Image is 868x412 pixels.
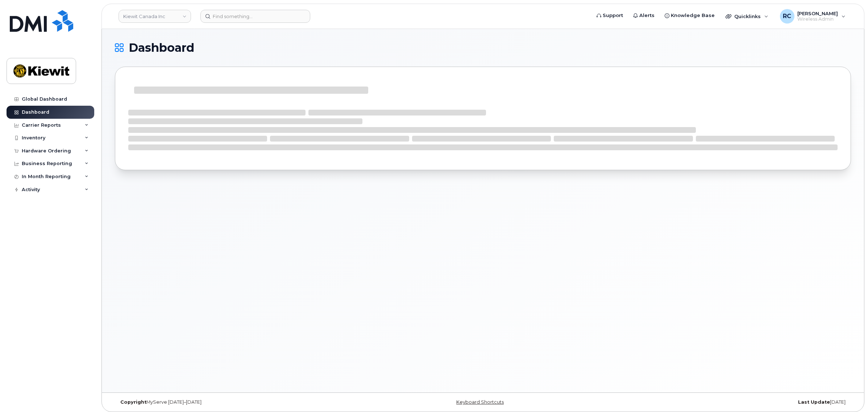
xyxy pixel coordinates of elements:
[129,42,194,53] span: Dashboard
[120,399,146,405] strong: Copyright
[115,399,360,405] div: MyServe [DATE]–[DATE]
[606,399,851,405] div: [DATE]
[456,399,504,405] a: Keyboard Shortcuts
[798,399,830,405] strong: Last Update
